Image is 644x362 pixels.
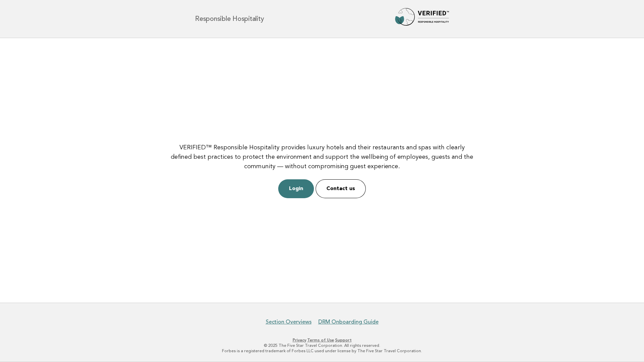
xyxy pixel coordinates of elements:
[169,143,475,171] p: VERIFIED™ Responsible Hospitality provides luxury hotels and their restaurants and spas with clea...
[116,337,528,343] p: · ·
[307,338,334,342] a: Terms of Use
[195,16,264,22] h1: Responsible Hospitality
[116,343,528,348] p: © 2025 The Five Star Travel Corporation. All rights reserved.
[318,319,379,325] a: DRM Onboarding Guide
[278,179,314,198] a: Login
[335,338,352,342] a: Support
[116,348,528,354] p: Forbes is a registered trademark of Forbes LLC used under license by The Five Star Travel Corpora...
[395,8,449,30] img: Forbes Travel Guide
[316,179,366,198] a: Contact us
[266,319,312,325] a: Section Overviews
[293,338,306,342] a: Privacy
